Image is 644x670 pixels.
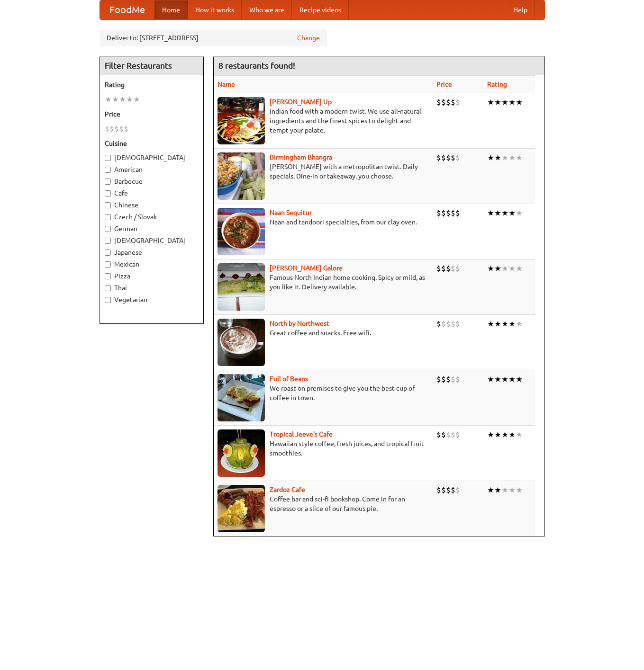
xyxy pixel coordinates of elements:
li: $ [451,152,455,163]
li: $ [436,152,441,163]
label: Japanese [105,248,199,257]
li: $ [436,263,441,274]
ng-pluralize: 8 restaurants found! [218,61,295,70]
img: beans.jpg [218,374,265,421]
p: We roast on premises to give you the best cup of coffee in town. [218,384,429,402]
li: ★ [494,485,501,495]
li: $ [455,485,460,495]
li: $ [436,97,441,107]
li: ★ [516,485,523,495]
li: $ [441,319,446,329]
li: ★ [516,208,523,218]
li: $ [446,319,451,329]
img: north.jpg [218,319,265,366]
p: Indian food with a modern twist. We use all-natural ingredients and the finest spices to delight ... [218,107,429,135]
li: $ [446,485,451,495]
li: ★ [487,485,494,495]
p: Hawaiian style coffee, fresh juices, and tropical fruit smoothies. [218,439,429,458]
li: $ [455,152,460,163]
li: $ [436,429,441,440]
li: ★ [494,152,501,163]
div: Deliver to: [STREET_ADDRESS] [100,29,327,46]
label: Thai [105,283,199,293]
img: bhangra.jpg [218,152,265,200]
h5: Rating [105,80,199,89]
h5: Cuisine [105,139,199,148]
img: curryup.jpg [218,97,265,144]
input: Czech / Slovak [105,214,111,220]
li: ★ [516,374,523,384]
p: [PERSON_NAME] with a metropolitan twist. Daily specials. Dine-in or takeaway, you choose. [218,162,429,181]
li: $ [441,208,446,218]
a: Change [297,33,320,43]
label: Vegetarian [105,295,199,304]
input: American [105,167,111,173]
a: Help [506,0,535,19]
a: [PERSON_NAME] Galore [270,264,343,272]
li: $ [451,97,455,107]
li: $ [441,97,446,107]
li: $ [441,152,446,163]
li: ★ [516,97,523,107]
li: $ [451,374,455,384]
li: $ [455,263,460,274]
li: $ [446,208,451,218]
li: ★ [501,485,508,495]
b: Naan Sequitur [270,209,312,216]
li: ★ [501,208,508,218]
li: $ [441,263,446,274]
li: ★ [516,429,523,440]
li: ★ [487,429,494,440]
img: zardoz.jpg [218,485,265,532]
a: Tropical Jeeve's Cafe [270,430,333,438]
a: How it works [188,0,242,19]
a: North by Northwest [270,320,329,327]
input: Japanese [105,250,111,256]
li: $ [114,124,119,134]
a: Price [436,80,452,88]
li: ★ [501,374,508,384]
li: ★ [508,152,516,163]
label: [DEMOGRAPHIC_DATA] [105,153,199,162]
li: $ [446,374,451,384]
li: ★ [494,374,501,384]
li: ★ [508,97,516,107]
p: Naan and tandoori specialties, from our clay oven. [218,217,429,227]
li: $ [451,429,455,440]
label: American [105,165,199,174]
li: ★ [501,263,508,274]
label: Barbecue [105,177,199,186]
a: Recipe videos [292,0,349,19]
input: Cafe [105,190,111,197]
a: Rating [487,80,507,88]
li: ★ [487,319,494,329]
p: Coffee bar and sci-fi bookshop. Come in for an espresso or a slice of our famous pie. [218,494,429,513]
li: ★ [494,319,501,329]
input: [DEMOGRAPHIC_DATA] [105,238,111,244]
li: ★ [126,94,133,105]
li: $ [451,485,455,495]
li: ★ [105,94,112,105]
a: [PERSON_NAME] Up [270,98,332,106]
li: ★ [494,97,501,107]
label: Chinese [105,200,199,210]
input: German [105,226,111,232]
li: ★ [508,485,516,495]
b: Full of Beans [270,375,308,383]
li: $ [446,152,451,163]
li: ★ [112,94,119,105]
li: $ [451,319,455,329]
a: Who we are [242,0,292,19]
li: $ [451,263,455,274]
li: $ [436,374,441,384]
h5: Price [105,109,199,119]
a: Birmingham Bhangra [270,153,332,161]
li: $ [436,319,441,329]
input: Pizza [105,273,111,279]
li: ★ [508,374,516,384]
li: ★ [494,429,501,440]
